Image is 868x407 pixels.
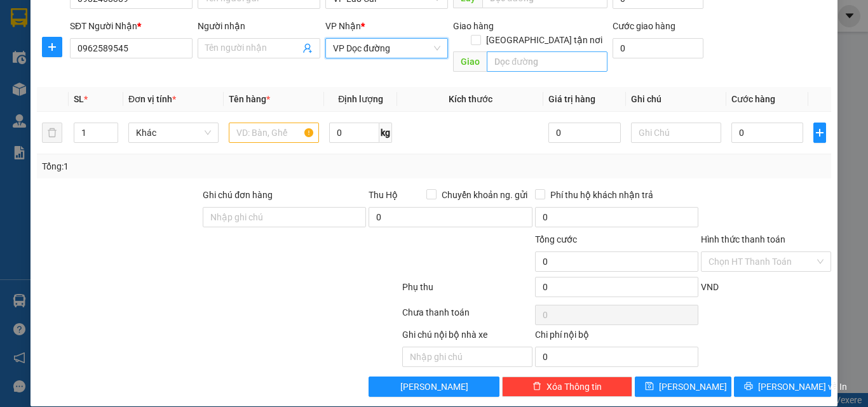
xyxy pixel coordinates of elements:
th: Ghi chú [626,87,726,112]
div: Phụ thu [401,280,534,302]
input: Dọc đường [487,51,607,72]
label: Hình thức thanh toán [701,234,785,244]
span: Khác [136,123,211,142]
strong: 024 3236 3236 - [6,48,128,70]
div: Người nhận [198,19,320,33]
span: Tên hàng [229,94,270,104]
span: [PERSON_NAME] [659,380,727,394]
span: Xóa Thông tin [546,380,602,394]
span: user-add [302,43,313,53]
div: SĐT Người Nhận [70,19,193,33]
div: Chi phí nội bộ [535,328,698,347]
div: Chưa thanh toán [401,305,534,328]
input: 0 [548,123,620,143]
span: Đơn vị tính [128,94,176,104]
strong: Công ty TNHH Phúc Xuyên [13,6,119,34]
div: Tổng: 1 [42,159,336,173]
span: Giao [453,51,487,72]
label: Cước giao hàng [613,21,675,31]
button: plus [813,123,826,143]
span: Gửi hàng [GEOGRAPHIC_DATA]: Hotline: [6,37,128,82]
button: delete [42,123,62,143]
span: printer [744,382,753,392]
span: plus [43,42,62,52]
span: Thu Hộ [369,190,398,200]
strong: 0888 827 827 - 0848 827 827 [27,60,127,82]
div: Ghi chú nội bộ nhà xe [402,328,532,347]
button: printer[PERSON_NAME] và In [734,377,831,397]
button: [PERSON_NAME] [369,377,499,397]
span: plus [814,128,825,138]
input: Cước giao hàng [613,38,703,58]
span: save [645,382,654,392]
span: delete [532,382,541,392]
span: VND [701,282,719,292]
input: Nhập ghi chú [402,347,532,367]
span: Chuyển khoản ng. gửi [437,188,532,202]
span: SL [74,94,84,104]
span: [PERSON_NAME] [400,380,468,394]
span: [GEOGRAPHIC_DATA] tận nơi [481,33,607,47]
button: plus [42,37,62,57]
span: [PERSON_NAME] và In [758,380,847,394]
label: Ghi chú đơn hàng [203,190,273,200]
span: Giao hàng [453,21,494,31]
input: VD: Bàn, Ghế [229,123,319,143]
button: deleteXóa Thông tin [502,377,632,397]
span: Phí thu hộ khách nhận trả [545,188,658,202]
span: VP Nhận [325,21,361,31]
button: save[PERSON_NAME] [635,377,732,397]
input: Ghi Chú [631,123,721,143]
span: Định lượng [338,94,383,104]
span: Cước hàng [731,94,775,104]
input: Ghi chú đơn hàng [203,207,366,227]
span: kg [379,123,392,143]
span: Tổng cước [535,234,577,244]
span: Gửi hàng Hạ Long: Hotline: [11,85,122,119]
span: Kích thước [449,94,492,104]
span: Giá trị hàng [548,94,595,104]
span: VP Dọc đường [333,39,440,58]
